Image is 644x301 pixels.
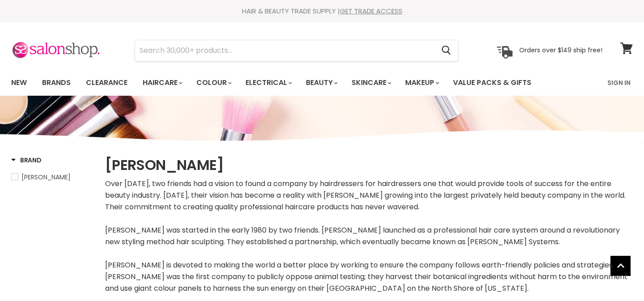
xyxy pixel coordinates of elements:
[602,73,636,92] a: Sign In
[35,73,77,92] a: Brands
[446,73,538,92] a: Value Packs & Gifts
[11,172,94,182] a: Paul Mitchell
[135,40,434,61] input: Search
[105,156,633,174] h1: [PERSON_NAME]
[239,73,297,92] a: Electrical
[190,73,237,92] a: Colour
[345,73,397,92] a: Skincare
[79,73,134,92] a: Clearance
[340,6,402,16] a: GET TRADE ACCESS
[4,70,570,96] ul: Main menu
[434,40,458,61] button: Search
[135,40,458,61] form: Product
[21,173,71,182] span: [PERSON_NAME]
[398,73,445,92] a: Makeup
[4,73,34,92] a: New
[136,73,188,92] a: Haircare
[11,156,42,165] h3: Brand
[519,46,602,54] p: Orders over $149 ship free!
[299,73,343,92] a: Beauty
